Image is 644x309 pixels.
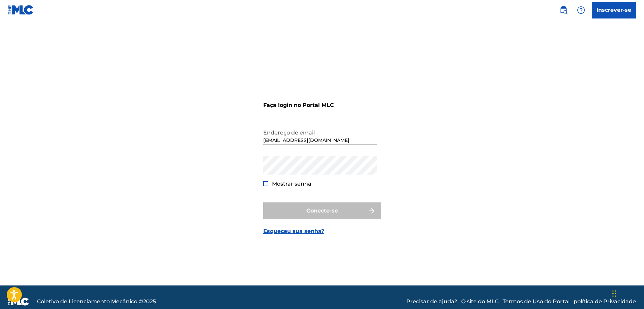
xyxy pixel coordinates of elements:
img: ajuda [577,6,585,14]
img: Logotipo da MLC [8,5,34,15]
a: O site do MLC [461,298,499,306]
img: logotipo [8,298,29,306]
font: Mostrar senha [272,181,311,187]
font: Coletivo de Licenciamento Mecânico © [37,298,143,305]
font: Esqueceu sua senha? [263,228,324,234]
font: política de Privacidade [574,298,636,305]
a: Precisar de ajuda? [406,298,457,306]
font: Termos de Uso do Portal [503,298,570,305]
img: procurar [560,6,568,14]
font: Inscrever-se [597,7,631,13]
font: 2025 [143,298,156,305]
div: Ajuda [574,3,588,17]
a: Pesquisa pública [557,3,570,17]
a: Termos de Uso do Portal [503,298,570,306]
iframe: Widget de bate-papo [610,277,644,309]
a: Inscrever-se [592,2,636,18]
a: Esqueceu sua senha? [263,227,324,235]
div: Arrastar [612,283,616,304]
font: Precisar de ajuda? [406,298,457,305]
font: O site do MLC [461,298,499,305]
a: política de Privacidade [574,298,636,306]
font: Faça login no Portal MLC [263,102,334,108]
